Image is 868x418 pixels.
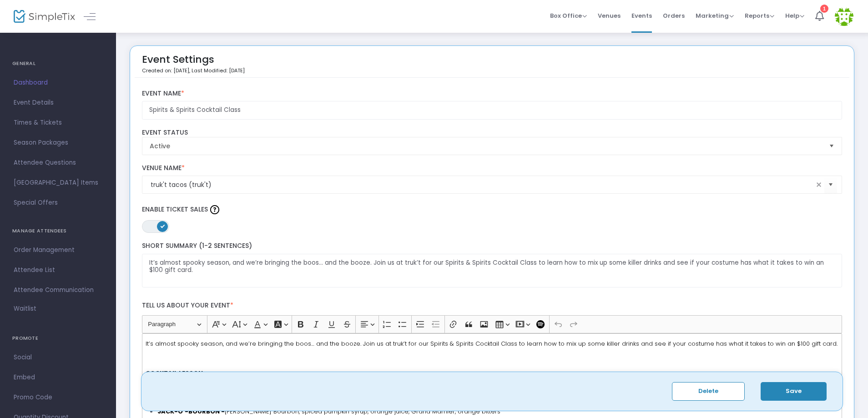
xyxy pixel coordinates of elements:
input: Select Venue [151,180,814,190]
label: Venue Name [142,164,843,172]
span: Attendee List [14,264,102,276]
span: Social [14,352,102,363]
h4: MANAGE ATTENDEES [12,222,104,240]
span: Dashboard [14,77,102,89]
span: Event Details [14,97,102,109]
span: Times & Tickets [14,117,102,129]
span: Box Office [550,11,587,20]
span: ON [160,224,165,228]
span: Waitlist [14,304,36,313]
span: Marketing [696,11,734,20]
span: Embed [14,372,102,383]
span: Events [631,4,652,27]
button: Paragraph [144,317,205,332]
span: Special Offers [14,197,102,209]
label: Tell us about your event [137,297,847,315]
span: Short Summary (1-2 Sentences) [142,241,252,250]
span: Active [150,141,822,151]
span: Orders [663,4,685,27]
span: Promo Code [14,392,102,403]
button: Delete [672,382,745,401]
span: Attendee Questions [14,157,102,169]
span: Paragraph [148,319,195,330]
span: clear [813,179,824,190]
span: Attendee Communication [14,284,102,296]
span: [GEOGRAPHIC_DATA] Items [14,177,102,189]
span: Order Management [14,244,102,256]
span: Reports [745,11,774,20]
div: 1 [820,5,828,13]
label: Event Status [142,129,843,137]
label: Event Name [142,90,843,98]
strong: COCKTAIL LESSON [146,369,203,378]
label: Enable Ticket Sales [142,203,843,217]
button: Save [761,382,827,401]
span: It’s almost spooky season, and we’re bringing the boos… and the booze. Join us at truk’t for our ... [146,339,838,348]
input: Enter Event Name [142,101,843,120]
strong: JACK-O’-BOURBON - [157,407,225,416]
span: Season Packages [14,137,102,149]
span: [PERSON_NAME] Bourbon, spiced pumpkin syrup, orange juice, Grand Marnier, orange bitters [157,407,500,416]
button: Select [824,176,837,194]
button: Select [825,137,838,155]
div: Editor toolbar [142,315,843,333]
h4: PROMOTE [12,329,104,347]
span: , Last Modified: [DATE] [189,67,245,74]
span: Help [785,11,804,20]
img: question-mark [210,205,219,214]
p: Created on: [DATE] [142,67,245,75]
span: Venues [598,4,621,27]
h4: GENERAL [12,55,104,73]
div: Event Settings [142,50,245,77]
